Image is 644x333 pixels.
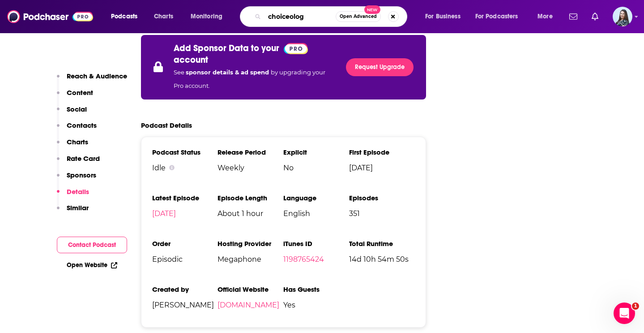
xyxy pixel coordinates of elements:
[152,301,218,309] span: [PERSON_NAME]
[148,9,179,24] a: Charts
[67,105,87,113] p: Social
[283,164,349,172] span: No
[67,261,117,269] a: Open Website
[218,209,283,218] span: About 1 hour
[7,8,93,25] img: Podchaser - Follow, Share and Rate Podcasts
[67,154,100,163] p: Rate Card
[349,239,415,248] h3: Total Runtime
[174,65,336,92] p: See by upgrading your Pro account.
[154,10,173,23] span: Charts
[283,301,349,309] span: Yes
[218,301,279,309] a: [DOMAIN_NAME]
[218,239,283,248] h3: Hosting Provider
[537,10,553,23] span: More
[67,72,127,80] p: Reach & Audience
[67,203,89,212] p: Similar
[141,121,192,130] h2: Podcast Details
[57,121,97,138] button: Contacts
[588,9,602,24] a: Show notifications dropdown
[218,194,283,202] h3: Episode Length
[283,148,349,156] h3: Explicit
[218,285,283,294] h3: Official Website
[283,209,349,218] span: English
[566,9,581,24] a: Show notifications dropdown
[218,148,283,156] h3: Release Period
[614,303,635,324] iframe: Intercom live chat
[613,7,632,26] button: Show profile menu
[349,164,415,172] span: [DATE]
[284,43,308,54] img: Podchaser Pro
[284,42,308,54] a: Pro website
[184,9,234,24] button: open menu
[349,194,415,202] h3: Episodes
[57,237,127,253] button: Contact Podcast
[105,9,149,24] button: open menu
[67,187,89,196] p: Details
[419,9,472,24] button: open menu
[111,10,137,23] span: Podcasts
[57,187,89,204] button: Details
[283,194,349,202] h3: Language
[152,285,218,294] h3: Created by
[67,88,93,97] p: Content
[152,194,218,202] h3: Latest Episode
[57,154,100,171] button: Rate Card
[57,88,93,105] button: Content
[364,5,380,14] span: New
[152,148,218,156] h3: Podcast Status
[57,138,88,154] button: Charts
[475,10,518,23] span: For Podcasters
[336,11,381,22] button: Open AdvancedNew
[349,148,415,156] h3: First Episode
[152,209,176,218] a: [DATE]
[57,72,127,88] button: Reach & Audience
[218,164,283,172] span: Weekly
[191,10,222,23] span: Monitoring
[152,239,218,248] h3: Order
[531,9,564,24] button: open menu
[349,255,415,264] span: 14d 10h 54m 50s
[152,255,218,264] span: Episodic
[340,14,377,19] span: Open Advanced
[57,203,89,220] button: Similar
[57,171,96,187] button: Sponsors
[174,54,208,65] p: account
[469,9,531,24] button: open menu
[283,285,349,294] h3: Has Guests
[186,69,271,76] span: sponsor details & ad spend
[218,255,283,264] span: Megaphone
[613,7,632,26] img: User Profile
[283,255,324,264] a: 1198765424
[425,10,461,23] span: For Business
[57,105,87,121] button: Social
[67,138,88,146] p: Charts
[632,303,639,310] span: 1
[349,209,415,218] span: 351
[283,239,349,248] h3: iTunes ID
[67,121,97,130] p: Contacts
[248,6,416,27] div: Search podcasts, credits, & more...
[174,43,279,54] p: Add Sponsor Data to your
[613,7,632,26] span: Logged in as brookefortierpr
[67,171,96,179] p: Sponsors
[264,9,336,24] input: Search podcasts, credits, & more...
[152,164,218,172] div: Idle
[346,58,414,76] a: Request Upgrade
